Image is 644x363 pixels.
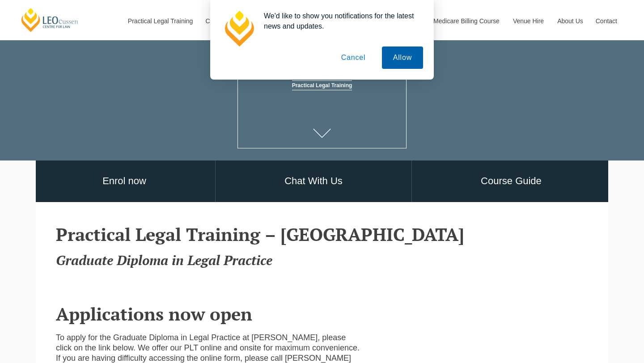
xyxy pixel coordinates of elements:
[221,11,257,46] img: notification icon
[56,251,272,269] em: Graduate Diploma in Legal Practice
[382,46,423,69] button: Allow
[56,304,588,324] h2: Applications now open
[34,160,215,202] a: Enrol now
[330,46,377,69] button: Cancel
[292,80,352,90] a: Practical Legal Training
[216,160,411,202] a: Chat With Us
[56,224,588,244] h2: Practical Legal Training – [GEOGRAPHIC_DATA]
[412,160,610,202] a: Course Guide
[257,11,423,31] div: We'd like to show you notifications for the latest news and updates.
